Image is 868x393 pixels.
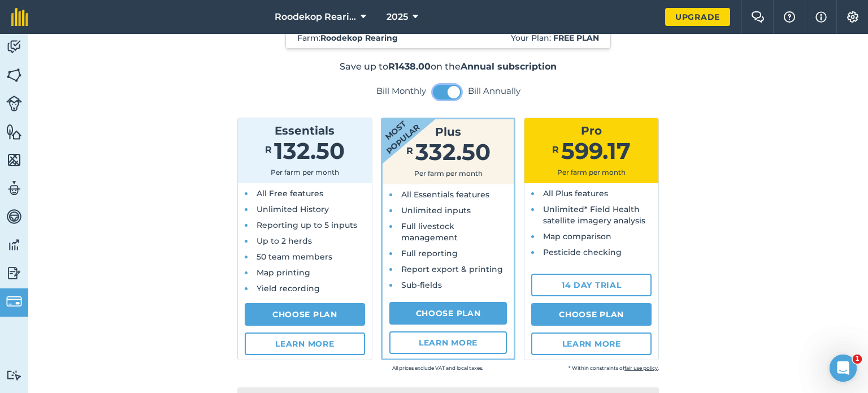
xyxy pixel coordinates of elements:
span: Farm : [297,32,398,44]
span: 599.17 [561,137,631,165]
img: svg+xml;base64,PD94bWwgdmVyc2lvbj0iMS4wIiBlbmNvZGluZz0idXRmLTgiPz4KPCEtLSBHZW5lcmF0b3I6IEFkb2JlIE... [6,265,22,282]
span: Unlimited* Field Health satellite imagery analysis [543,204,645,226]
img: svg+xml;base64,PHN2ZyB4bWxucz0iaHR0cDovL3d3dy53My5vcmcvMjAwMC9zdmciIHdpZHRoPSIxNyIgaGVpZ2h0PSIxNy... [815,10,827,24]
small: All prices exclude VAT and local taxes. [307,362,483,374]
a: fair use policy [624,365,658,371]
img: svg+xml;base64,PD94bWwgdmVyc2lvbj0iMS4wIiBlbmNvZGluZz0idXRmLTgiPz4KPCEtLSBHZW5lcmF0b3I6IEFkb2JlIE... [6,38,22,55]
img: A question mark icon [783,11,796,23]
span: All Plus features [543,188,608,198]
a: Choose Plan [245,303,365,326]
img: svg+xml;base64,PD94bWwgdmVyc2lvbj0iMS4wIiBlbmNvZGluZz0idXRmLTgiPz4KPCEtLSBHZW5lcmF0b3I6IEFkb2JlIE... [6,370,22,381]
span: 332.50 [415,138,491,166]
a: Choose Plan [531,303,652,326]
span: R [406,145,413,156]
strong: Most popular [349,87,441,172]
strong: Free plan [553,33,599,43]
span: Per farm per month [557,168,626,176]
img: svg+xml;base64,PD94bWwgdmVyc2lvbj0iMS4wIiBlbmNvZGluZz0idXRmLTgiPz4KPCEtLSBHZW5lcmF0b3I6IEFkb2JlIE... [6,180,22,197]
span: Sub-fields [401,280,442,290]
img: fieldmargin Logo [11,8,28,26]
span: Per farm per month [271,168,339,176]
label: Bill Monthly [376,85,426,97]
img: A cog icon [846,11,860,23]
img: svg+xml;base64,PD94bWwgdmVyc2lvbj0iMS4wIiBlbmNvZGluZz0idXRmLTgiPz4KPCEtLSBHZW5lcmF0b3I6IEFkb2JlIE... [6,96,22,111]
span: Unlimited History [257,204,329,214]
strong: Annual subscription [461,61,557,72]
span: Report export & printing [401,264,503,274]
label: Bill Annually [468,85,520,97]
span: Map comparison [543,231,611,241]
span: 50 team members [257,252,332,262]
span: Yield recording [257,283,320,293]
span: Full livestock management [401,221,458,243]
a: 14 day trial [531,274,652,296]
img: svg+xml;base64,PHN2ZyB4bWxucz0iaHR0cDovL3d3dy53My5vcmcvMjAwMC9zdmciIHdpZHRoPSI1NiIgaGVpZ2h0PSI2MC... [6,67,22,84]
span: Reporting up to 5 inputs [257,220,357,230]
span: 2025 [387,10,408,24]
span: Roodekop Rearing [275,10,356,24]
span: Your Plan: [511,32,599,44]
span: Essentials [275,124,335,137]
iframe: Intercom live chat [830,355,857,382]
span: 1 [853,355,862,364]
span: All Essentials features [401,189,489,200]
span: Per farm per month [414,169,483,178]
strong: Roodekop Rearing [320,33,398,43]
span: All Free features [257,188,323,198]
span: Up to 2 herds [257,236,312,246]
span: R [552,144,559,155]
a: Upgrade [665,8,730,26]
span: Map printing [257,267,310,278]
span: 132.50 [274,137,345,165]
img: svg+xml;base64,PD94bWwgdmVyc2lvbj0iMS4wIiBlbmNvZGluZz0idXRmLTgiPz4KPCEtLSBHZW5lcmF0b3I6IEFkb2JlIE... [6,293,22,309]
a: Learn more [245,332,365,355]
img: Two speech bubbles overlapping with the left bubble in the forefront [751,11,765,23]
img: svg+xml;base64,PHN2ZyB4bWxucz0iaHR0cDovL3d3dy53My5vcmcvMjAwMC9zdmciIHdpZHRoPSI1NiIgaGVpZ2h0PSI2MC... [6,123,22,140]
p: Save up to on the [160,60,736,74]
a: Choose Plan [389,302,507,325]
strong: R1438.00 [388,61,431,72]
small: * Within constraints of . [483,362,659,374]
img: svg+xml;base64,PD94bWwgdmVyc2lvbj0iMS4wIiBlbmNvZGluZz0idXRmLTgiPz4KPCEtLSBHZW5lcmF0b3I6IEFkb2JlIE... [6,236,22,253]
span: Unlimited inputs [401,205,471,215]
span: R [265,144,272,155]
span: Plus [435,125,461,139]
a: Learn more [389,331,507,354]
a: Learn more [531,332,652,355]
span: Pro [581,124,602,137]
img: svg+xml;base64,PD94bWwgdmVyc2lvbj0iMS4wIiBlbmNvZGluZz0idXRmLTgiPz4KPCEtLSBHZW5lcmF0b3I6IEFkb2JlIE... [6,208,22,225]
span: Full reporting [401,248,458,258]
img: svg+xml;base64,PHN2ZyB4bWxucz0iaHR0cDovL3d3dy53My5vcmcvMjAwMC9zdmciIHdpZHRoPSI1NiIgaGVpZ2h0PSI2MC... [6,152,22,169]
span: Pesticide checking [543,247,622,257]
